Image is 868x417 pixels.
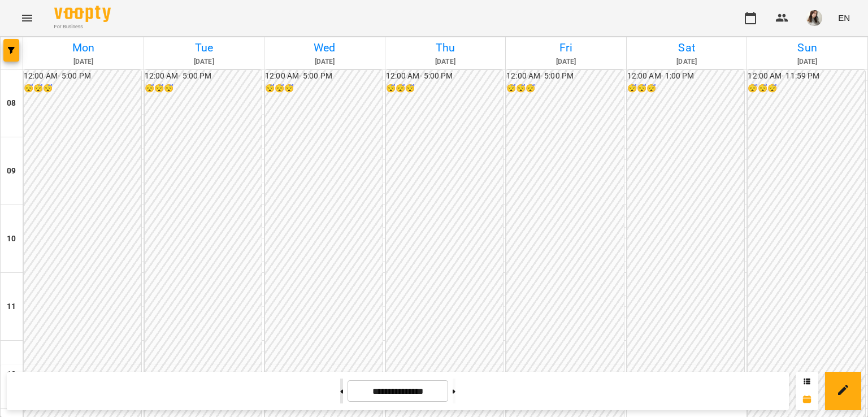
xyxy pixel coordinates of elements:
h6: [DATE] [387,57,504,67]
h6: 12:00 AM - 5:00 PM [386,70,504,82]
h6: 08 [7,97,16,110]
h6: [DATE] [749,57,866,67]
h6: Tue [146,39,263,57]
img: ee130890d6c2c5d4c40c4cda6b63149c.jpg [806,10,822,26]
h6: Wed [266,39,383,57]
img: Voopty Logo [54,6,111,22]
h6: 😴😴😴 [627,82,745,95]
button: EN [834,7,854,28]
h6: 😴😴😴 [145,82,262,95]
button: Menu [14,5,41,32]
h6: 😴😴😴 [386,82,504,95]
h6: 😴😴😴 [506,82,624,95]
h6: 😴😴😴 [24,82,141,95]
h6: Mon [25,39,142,57]
h6: 12:00 AM - 5:00 PM [145,70,262,82]
h6: [DATE] [507,57,624,67]
h6: 10 [7,233,16,245]
h6: [DATE] [25,57,142,67]
h6: [DATE] [146,57,263,67]
h6: 😴😴😴 [265,82,383,95]
h6: 12:00 AM - 1:00 PM [627,70,745,82]
h6: 09 [7,165,16,177]
h6: 11 [7,301,16,313]
span: EN [838,12,850,24]
h6: 12:00 AM - 5:00 PM [24,70,141,82]
h6: Sat [628,39,745,57]
h6: Fri [507,39,624,57]
h6: Thu [387,39,504,57]
span: For Business [54,23,111,31]
h6: 😴😴😴 [748,82,865,95]
h6: 12:00 AM - 5:00 PM [506,70,624,82]
h6: [DATE] [266,57,383,67]
h6: 12:00 AM - 5:00 PM [265,70,383,82]
h6: 12:00 AM - 11:59 PM [748,70,865,82]
h6: Sun [749,39,866,57]
h6: [DATE] [628,57,745,67]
